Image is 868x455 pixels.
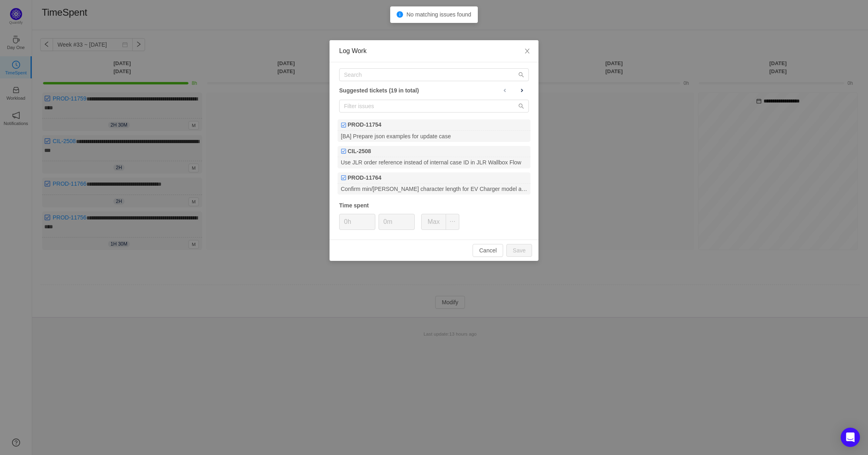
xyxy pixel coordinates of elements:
i: icon: search [518,103,524,109]
b: PROD-11754 [348,121,381,129]
input: Search [339,68,529,81]
img: 10318 [341,122,346,128]
button: Save [506,244,532,257]
input: Filter issues [339,100,529,113]
i: icon: search [518,72,524,78]
div: Log Work [339,47,529,55]
div: Confirm min/[PERSON_NAME] character length for EV Charger model and other properties with JLR [338,184,530,195]
button: Max [421,214,446,230]
div: Use JLR order reference instead of internal case ID in JLR Wallbox Flow [338,157,530,168]
div: Time spent [339,201,529,210]
div: Suggested tickets (19 in total) [339,85,529,96]
button: Cancel [473,244,503,257]
img: 10318 [341,148,346,154]
button: Close [516,40,538,63]
div: Open Intercom Messenger [841,428,860,447]
i: icon: close [524,48,530,54]
div: [BA] Prepare json examples for update case [338,131,530,141]
button: icon: ellipsis [446,214,459,230]
b: PROD-11764 [348,174,381,182]
span: No matching issues found [406,11,471,18]
img: 10318 [341,175,346,180]
i: icon: info-circle [397,11,403,18]
b: CIL-2508 [348,147,371,156]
